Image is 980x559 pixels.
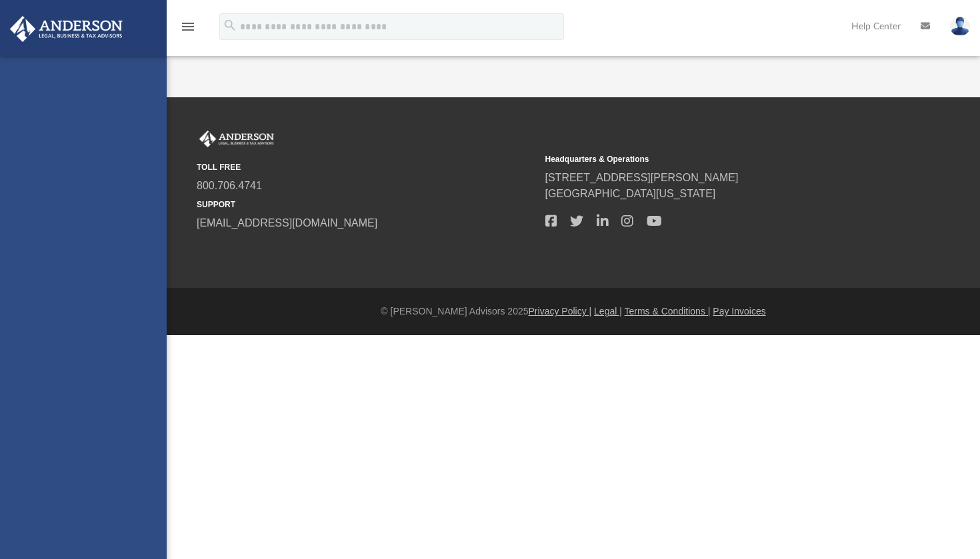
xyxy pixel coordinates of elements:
[197,217,377,229] a: [EMAIL_ADDRESS][DOMAIN_NAME]
[197,131,277,148] img: Anderson Advisors Platinum Portal
[713,306,765,316] a: Pay Invoices
[197,161,536,173] small: TOLL FREE
[167,304,980,318] div: © [PERSON_NAME] Advisors 2025
[625,306,711,316] a: Terms & Conditions |
[529,306,592,316] a: Privacy Policy |
[594,306,622,316] a: Legal |
[223,18,237,33] i: search
[545,172,739,183] a: [STREET_ADDRESS][PERSON_NAME]
[6,16,127,42] img: Anderson Advisors Platinum Portal
[180,19,196,35] i: menu
[950,17,970,36] img: User Pic
[197,180,262,191] a: 800.706.4741
[545,153,885,165] small: Headquarters & Operations
[180,25,196,35] a: menu
[545,188,716,199] a: [GEOGRAPHIC_DATA][US_STATE]
[197,199,536,211] small: SUPPORT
